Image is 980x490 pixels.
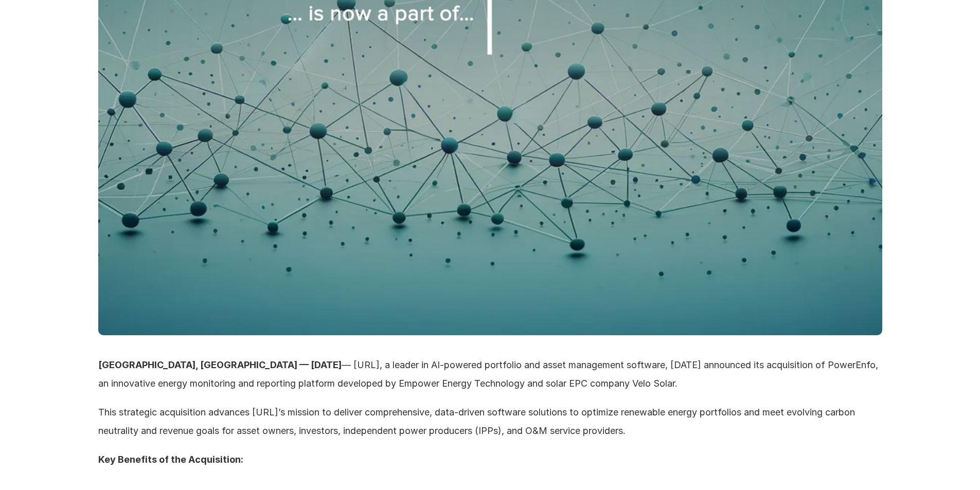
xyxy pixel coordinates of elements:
[98,403,882,440] p: This strategic acquisition advances [URL]’s mission to deliver comprehensive, data‑driven softwar...
[98,454,243,465] strong: Key Benefits of the Acquisition:
[98,356,882,393] p: — [URL], a leader in AI-powered portfolio and asset management software, [DATE] announced its acq...
[98,359,342,370] strong: [GEOGRAPHIC_DATA], [GEOGRAPHIC_DATA] — [DATE]
[929,441,980,490] iframe: Chat Widget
